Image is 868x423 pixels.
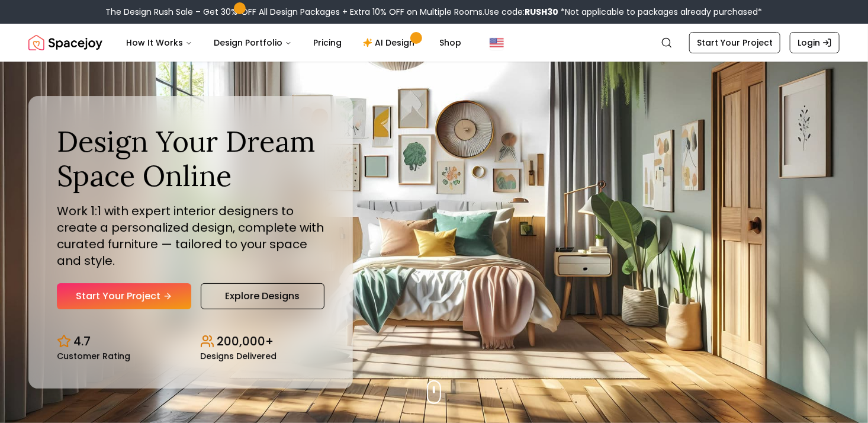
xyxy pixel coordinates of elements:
img: Spacejoy Logo [28,31,102,55]
span: Use code: [485,6,559,18]
small: Designs Delivered [200,352,277,360]
p: 4.7 [73,333,91,350]
a: AI Design [353,31,427,55]
small: Customer Rating [57,352,130,360]
a: Start Your Project [57,283,191,309]
nav: Main [117,31,471,55]
nav: Global [28,24,840,62]
span: *Not applicable to packages already purchased* [559,6,763,18]
p: 200,000+ [217,333,274,350]
a: Login [790,32,840,53]
a: Start Your Project [689,32,780,53]
a: Pricing [304,31,351,55]
p: Work 1:1 with expert interior designers to create a personalized design, complete with curated fu... [57,203,324,269]
img: United States [490,36,504,50]
div: The Design Rush Sale – Get 30% OFF All Design Packages + Extra 10% OFF on Multiple Rooms. [106,6,763,18]
a: Shop [430,31,471,55]
a: Spacejoy [28,31,102,55]
b: RUSH30 [525,6,559,18]
button: How It Works [117,31,202,55]
button: Design Portfolio [204,31,301,55]
h1: Design Your Dream Space Online [57,124,324,193]
a: Explore Designs [201,283,324,309]
div: Design stats [57,323,324,360]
